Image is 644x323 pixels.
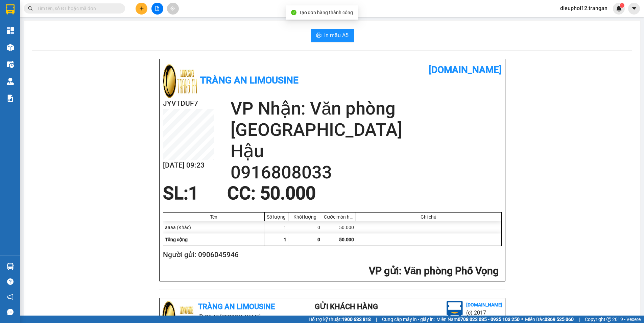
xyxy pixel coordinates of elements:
[324,31,349,40] span: In mẫu A5
[628,3,640,15] button: caret-down
[315,302,378,311] b: Gửi khách hàng
[545,317,574,322] strong: 0369 525 060
[163,183,188,204] span: SL:
[466,308,502,317] li: (c) 2017
[155,6,160,11] span: file-add
[165,237,188,242] span: Tổng cộng
[136,3,147,15] button: plus
[358,214,500,220] div: Ghi chú
[6,4,15,15] img: logo-vxr
[231,98,502,141] h2: VP Nhận: Văn phòng [GEOGRAPHIC_DATA]
[7,78,14,85] img: warehouse-icon
[290,214,320,220] div: Khối lượng
[376,316,377,323] span: |
[311,29,354,42] button: printerIn mẫu A5
[436,316,520,323] span: Miền Nam
[466,302,502,307] b: [DOMAIN_NAME]
[231,162,502,183] h2: 0916808033
[429,64,502,75] b: [DOMAIN_NAME]
[322,221,356,233] div: 50.000
[163,221,265,233] div: aaaa (Khác)
[231,141,502,162] h2: Hậu
[266,214,286,220] div: Số lượng
[458,317,520,322] strong: 0708 023 035 - 0935 103 250
[621,3,623,8] span: 1
[139,6,144,11] span: plus
[342,317,371,322] strong: 1900 633 818
[339,237,354,242] span: 50.000
[521,318,523,321] span: ⚪️
[291,10,296,15] span: check-circle
[28,6,33,11] span: search
[7,27,14,34] img: dashboard-icon
[165,214,263,220] div: Tên
[7,263,14,270] img: warehouse-icon
[317,237,320,242] span: 0
[309,316,371,323] span: Hỗ trợ kỹ thuật:
[447,301,463,317] img: logo.jpg
[579,316,580,323] span: |
[7,95,14,102] img: solution-icon
[200,75,299,86] b: Tràng An Limousine
[7,294,14,300] span: notification
[167,3,179,15] button: aim
[37,5,117,12] input: Tìm tên, số ĐT hoặc mã đơn
[382,316,435,323] span: Cung cấp máy in - giấy in:
[284,237,286,242] span: 1
[265,221,288,233] div: 1
[198,314,204,320] span: environment
[316,32,321,39] span: printer
[369,265,399,277] span: VP gửi
[620,3,624,8] sup: 1
[163,249,499,260] h2: Người gửi: 0906045946
[163,160,214,171] h2: [DATE] 09:23
[151,3,163,15] button: file-add
[606,317,611,322] span: copyright
[525,316,574,323] span: Miền Bắc
[288,221,322,233] div: 0
[631,5,637,11] span: caret-down
[198,302,275,311] b: Tràng An Limousine
[163,98,214,109] h2: JYVTDUF7
[7,44,14,51] img: warehouse-icon
[555,4,613,13] span: dieuphoi12.trangan
[7,61,14,68] img: warehouse-icon
[170,6,175,11] span: aim
[7,309,14,315] span: message
[616,5,622,11] img: icon-new-feature
[163,64,197,98] img: logo.jpg
[324,214,354,220] div: Cước món hàng
[7,278,14,285] span: question-circle
[163,264,499,278] h2: : Văn phòng Phố Vọng
[188,183,198,204] span: 1
[299,10,353,15] span: Tạo đơn hàng thành công
[223,183,320,203] div: CC : 50.000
